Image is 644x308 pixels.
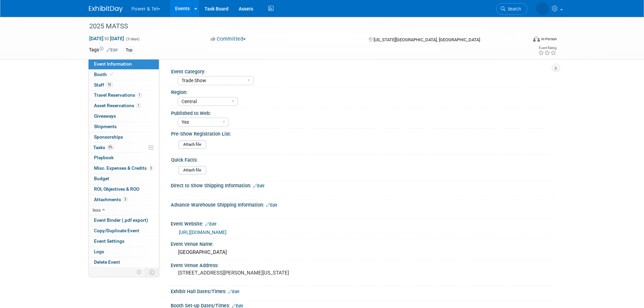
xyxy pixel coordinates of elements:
span: Event Information [94,61,132,67]
a: Edit [106,48,118,52]
span: Booth [94,72,115,77]
a: Budget [89,174,159,184]
div: Event Venue Address: [171,260,555,269]
span: 10 [106,82,113,87]
span: to [103,36,110,41]
img: Format-Inperson.png [533,36,540,42]
div: Direct to Show Shipping Information: [171,181,555,189]
span: Event Binder (.pdf export) [94,217,148,223]
span: Delete Event [94,259,120,265]
td: Personalize Event Tab Strip [134,268,145,277]
a: Edit [228,289,239,294]
a: Edit [266,203,277,208]
span: Attachments [94,197,128,202]
a: Search [496,3,527,15]
span: ROI, Objectives & ROO [94,186,139,192]
div: Pre-Show Registration List: [171,129,552,137]
span: Sponsorships [94,134,123,140]
a: Staff10 [89,80,159,90]
span: Shipments [94,124,117,129]
span: [DATE] [DATE] [89,35,124,42]
img: Melissa Seibring [536,2,549,15]
a: Edit [205,222,216,227]
span: Logs [94,249,104,254]
span: Event Settings [94,238,124,244]
span: 1 [136,103,141,108]
a: Shipments [89,122,159,132]
a: Logs [89,247,159,257]
div: Quick Facts: [171,155,552,163]
div: Event Category: [171,67,552,75]
div: Event Rating [538,46,556,50]
div: Exhibit Hall Dates/Times: [171,286,555,295]
a: ROI, Objectives & ROO [89,184,159,194]
a: Attachments3 [89,195,159,205]
div: 2025 MATSS [87,20,517,32]
a: Giveaways [89,111,159,121]
a: Tasks0% [89,143,159,153]
a: Misc. Expenses & Credits3 [89,163,159,173]
a: Event Information [89,59,159,69]
div: Region: [171,87,552,96]
span: Budget [94,176,109,181]
span: Asset Reservations [94,103,141,108]
a: Travel Reservations1 [89,90,159,100]
span: (3 days) [125,37,140,41]
span: Travel Reservations [94,92,142,98]
span: Tasks [93,145,114,150]
a: Booth [89,70,159,80]
span: 3 [148,166,153,171]
div: Top [124,47,135,54]
i: Booth reservation complete [110,72,113,76]
div: Published to Web: [171,108,552,117]
pre: [STREET_ADDRESS][PERSON_NAME][US_STATE] [178,270,324,276]
a: [URL][DOMAIN_NAME] [179,230,226,235]
a: Playbook [89,153,159,163]
span: less [93,207,101,213]
span: Search [505,6,521,11]
div: [GEOGRAPHIC_DATA] [176,247,550,258]
span: Copy/Duplicate Event [94,228,139,233]
a: Event Settings [89,236,159,246]
a: Asset Reservations1 [89,101,159,111]
img: ExhibitDay [89,6,123,13]
span: Playbook [94,155,114,160]
span: Misc. Expenses & Credits [94,165,153,171]
button: Committed [208,35,248,43]
a: Copy/Duplicate Event [89,226,159,236]
div: Advance Warehouse Shipping Information: [171,200,555,209]
div: Event Venue Name: [171,239,555,247]
span: Staff [94,82,113,88]
a: Sponsorships [89,132,159,142]
td: Tags [89,46,118,54]
span: 0% [107,145,114,150]
a: Delete Event [89,257,159,267]
span: 3 [123,197,128,202]
td: Toggle Event Tabs [145,268,159,277]
a: Edit [253,184,264,188]
a: less [89,205,159,215]
div: In-Person [541,37,557,42]
span: [US_STATE][GEOGRAPHIC_DATA], [GEOGRAPHIC_DATA] [374,37,480,42]
span: 1 [137,93,142,98]
a: Event Binder (.pdf export) [89,215,159,226]
div: Event Format [487,35,557,45]
div: Event Website: [171,219,555,228]
span: Giveaways [94,113,116,119]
